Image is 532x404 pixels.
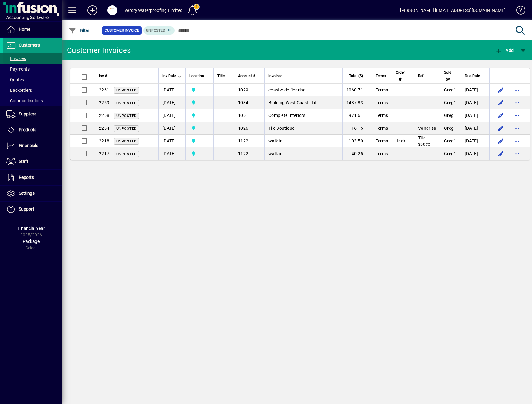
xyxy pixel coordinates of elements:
[6,56,26,61] span: Invoices
[238,113,248,118] span: 1051
[82,5,102,16] button: Add
[496,136,506,146] button: Edit
[342,135,372,147] td: 103.50
[158,96,185,109] td: [DATE]
[102,5,122,16] button: Profile
[461,84,489,96] td: [DATE]
[444,87,456,92] span: Greg1
[19,111,36,116] span: Suppliers
[189,125,210,132] span: Central
[3,122,62,138] a: Products
[3,74,62,85] a: Quotes
[99,126,109,131] span: 2254
[158,147,185,160] td: [DATE]
[496,98,506,108] button: Edit
[238,100,248,105] span: 1034
[342,96,372,109] td: 1437.83
[444,69,457,83] div: Sold by
[189,99,210,106] span: Central
[3,106,62,122] a: Suppliers
[342,147,372,160] td: 40.25
[122,5,183,15] div: Everdry Waterproofing Limited
[6,98,43,103] span: Communications
[268,113,306,118] span: Complete Interiors
[19,207,34,211] span: Support
[189,137,210,144] span: Central
[3,186,62,201] a: Settings
[461,147,489,160] td: [DATE]
[418,72,423,79] span: Ref
[418,72,436,79] div: Ref
[116,88,137,92] span: Unposted
[19,127,36,132] span: Products
[376,151,388,156] span: Terms
[116,152,137,156] span: Unposted
[493,45,515,56] button: Add
[512,98,522,108] button: More options
[346,72,369,79] div: Total ($)
[268,151,282,156] span: walk in
[465,72,486,79] div: Due Date
[143,26,175,35] mat-chip: Customer Invoice Status: Unposted
[496,110,506,120] button: Edit
[444,138,456,143] span: Greg1
[268,138,282,143] span: walk in
[444,151,456,156] span: Greg1
[512,85,522,95] button: More options
[268,72,282,79] span: Invoiced
[349,72,363,79] span: Total ($)
[6,77,24,82] span: Quotes
[19,43,40,48] span: Customers
[99,151,109,156] span: 2217
[3,22,62,37] a: Home
[189,86,210,93] span: Central
[3,64,62,74] a: Payments
[376,72,386,79] span: Terms
[67,45,131,55] div: Customer Invoices
[418,135,430,146] span: Tile space
[3,85,62,95] a: Backorders
[396,69,405,83] span: Order #
[496,123,506,133] button: Edit
[342,109,372,122] td: 971.61
[105,27,139,34] span: Customer Invoice
[496,149,506,159] button: Edit
[444,126,456,131] span: Greg1
[465,72,480,79] span: Due Date
[461,135,489,147] td: [DATE]
[268,87,306,92] span: coastwide floaring
[376,113,388,118] span: Terms
[512,149,522,159] button: More options
[99,72,107,79] span: Inv #
[217,72,225,79] span: Title
[444,69,451,83] span: Sold by
[158,122,185,135] td: [DATE]
[512,1,524,21] a: Knowledge Base
[461,96,489,109] td: [DATE]
[158,135,185,147] td: [DATE]
[69,28,90,33] span: Filter
[268,72,338,79] div: Invoiced
[461,122,489,135] td: [DATE]
[19,159,28,164] span: Staff
[116,127,137,131] span: Unposted
[342,84,372,96] td: 1060.71
[23,239,40,244] span: Package
[116,114,137,118] span: Unposted
[3,170,62,185] a: Reports
[19,191,35,196] span: Settings
[376,87,388,92] span: Terms
[238,151,248,156] span: 1122
[19,143,38,148] span: Financials
[512,123,522,133] button: More options
[512,110,522,120] button: More options
[116,139,137,143] span: Unposted
[376,100,388,105] span: Terms
[99,100,109,105] span: 2259
[6,67,30,72] span: Payments
[238,72,261,79] div: Account #
[19,175,34,180] span: Reports
[217,72,230,79] div: Title
[3,202,62,217] a: Support
[396,138,405,143] span: Jack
